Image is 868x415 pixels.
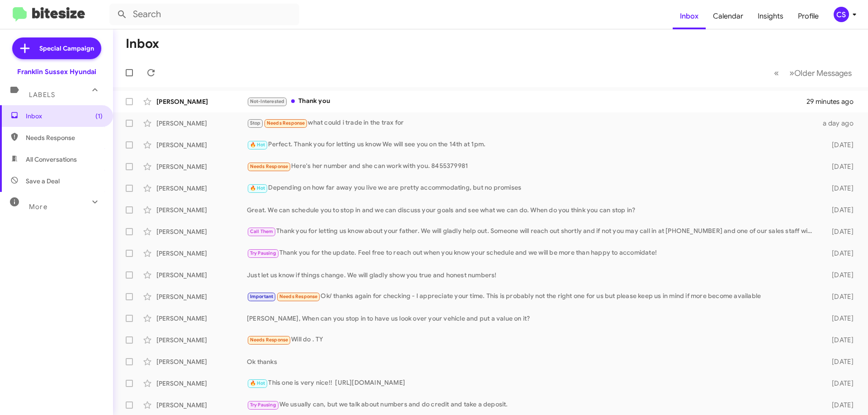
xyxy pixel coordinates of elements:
[817,270,861,280] div: [DATE]
[17,67,96,76] div: Franklin Sussex Hyundai
[247,400,817,410] div: We usually can, but we talk about numbers and do credit and take a deposit.
[817,140,861,149] div: [DATE]
[769,64,857,82] nav: Page navigation example
[247,357,817,366] div: Ok thanks
[247,161,817,172] div: Here's her number and she can work with you. 8455379981
[247,248,817,258] div: Thank you for the update. Feel free to reach out when you know your schedule and we will be more ...
[817,249,861,258] div: [DATE]
[750,3,791,29] a: Insights
[817,205,861,214] div: [DATE]
[247,314,817,323] div: [PERSON_NAME], When can you stop in to have us look over your vehicle and put a value on it?
[250,380,265,386] span: 🔥 Hot
[247,378,817,388] div: This one is very nice!! [URL][DOMAIN_NAME]
[156,205,247,214] div: [PERSON_NAME]
[774,67,779,79] span: «
[247,226,817,237] div: Thank you for letting us know about your father. We will gladly help out. Someone will reach out ...
[29,91,55,99] span: Labels
[794,68,852,78] span: Older Messages
[817,292,861,301] div: [DATE]
[817,357,861,366] div: [DATE]
[26,155,77,164] span: All Conversations
[156,97,247,106] div: [PERSON_NAME]
[784,64,857,82] button: Next
[126,37,159,51] h1: Inbox
[817,162,861,171] div: [DATE]
[156,184,247,193] div: [PERSON_NAME]
[26,177,60,186] span: Save a Deal
[247,183,817,193] div: Depending on how far away you live we are pretty accommodating, but no promises
[29,203,47,211] span: More
[807,97,861,106] div: 29 minutes ago
[247,270,817,280] div: Just let us know if things change. We will gladly show you true and honest numbers!
[817,336,861,345] div: [DATE]
[156,314,247,323] div: [PERSON_NAME]
[834,7,849,22] div: CS
[279,294,318,299] span: Needs Response
[817,379,861,388] div: [DATE]
[267,120,305,126] span: Needs Response
[12,37,101,59] a: Special Campaign
[826,7,858,22] button: CS
[250,337,288,343] span: Needs Response
[26,112,103,121] span: Inbox
[26,133,103,142] span: Needs Response
[250,120,261,126] span: Stop
[250,250,276,256] span: Try Pausing
[817,184,861,193] div: [DATE]
[789,67,794,79] span: »
[817,119,861,128] div: a day ago
[250,142,265,148] span: 🔥 Hot
[95,112,103,121] span: (1)
[247,118,817,128] div: what could i trade in the trax for
[156,119,247,128] div: [PERSON_NAME]
[156,401,247,410] div: [PERSON_NAME]
[156,292,247,301] div: [PERSON_NAME]
[250,98,285,104] span: Not-Interested
[673,3,706,29] a: Inbox
[39,44,94,53] span: Special Campaign
[109,4,299,25] input: Search
[156,140,247,149] div: [PERSON_NAME]
[817,227,861,236] div: [DATE]
[250,185,265,191] span: 🔥 Hot
[247,96,807,107] div: Thank you
[156,357,247,366] div: [PERSON_NAME]
[156,162,247,171] div: [PERSON_NAME]
[250,163,288,169] span: Needs Response
[817,314,861,323] div: [DATE]
[156,270,247,280] div: [PERSON_NAME]
[156,379,247,388] div: [PERSON_NAME]
[156,227,247,236] div: [PERSON_NAME]
[247,291,817,302] div: Ok/ thanks again for checking - I appreciate your time. This is probably not the right one for us...
[250,294,274,299] span: Important
[791,3,826,29] a: Profile
[247,335,817,345] div: Will do . TY
[247,140,817,150] div: Perfect. Thank you for letting us know We will see you on the 14th at 1pm.
[156,249,247,258] div: [PERSON_NAME]
[817,401,861,410] div: [DATE]
[247,205,817,214] div: Great. We can schedule you to stop in and we can discuss your goals and see what we can do. When ...
[769,64,784,82] button: Previous
[156,336,247,345] div: [PERSON_NAME]
[250,402,276,408] span: Try Pausing
[250,228,274,234] span: Call Them
[706,3,750,29] a: Calendar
